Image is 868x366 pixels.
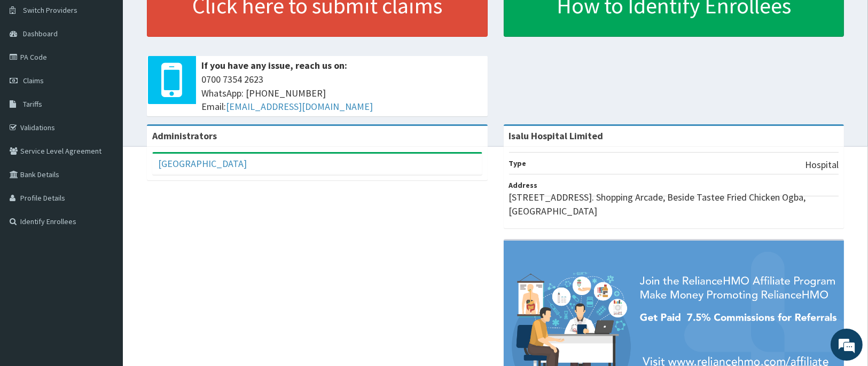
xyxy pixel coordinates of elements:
[509,130,604,142] strong: Isalu Hospital Limited
[509,190,839,218] p: [STREET_ADDRESS]. Shopping Arcade, Beside Tastee Fried Chicken Ogba, [GEOGRAPHIC_DATA]
[158,157,247,170] a: [GEOGRAPHIC_DATA]
[509,180,538,190] b: Address
[23,76,44,85] span: Claims
[805,158,839,172] p: Hospital
[509,158,527,168] b: Type
[56,60,179,74] div: Chat with us now
[23,99,42,109] span: Tariffs
[201,73,482,114] span: 0700 7354 2623 WhatsApp: [PHONE_NUMBER] Email:
[152,130,217,142] b: Administrators
[23,29,58,38] span: Dashboard
[5,249,204,286] textarea: Type your message and hit 'Enter'
[20,53,43,80] img: d_794563401_company_1708531726252_794563401
[175,5,201,31] div: Minimize live chat window
[226,100,373,113] a: [EMAIL_ADDRESS][DOMAIN_NAME]
[201,59,347,71] b: If you have any issue, reach us on:
[23,5,77,15] span: Switch Providers
[62,113,147,221] span: We're online!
